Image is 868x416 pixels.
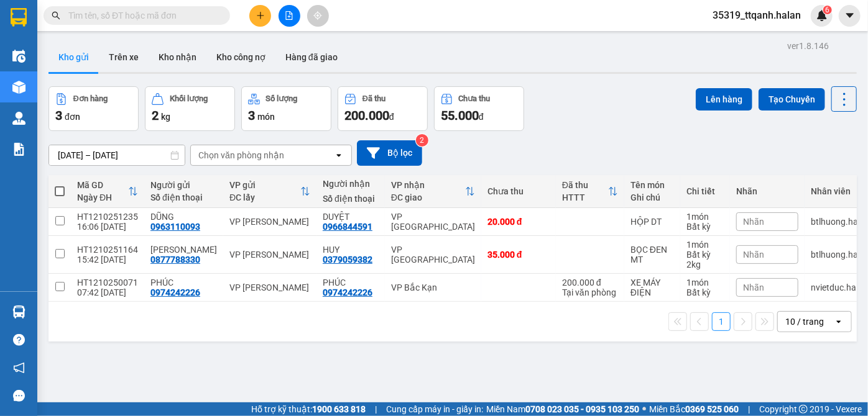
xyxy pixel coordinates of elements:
[266,94,298,103] div: Số lượng
[685,404,739,414] strong: 0369 525 060
[229,217,310,227] div: VP [PERSON_NAME]
[391,192,465,202] div: ĐC giao
[323,222,372,232] div: 0966844591
[49,145,185,165] input: Select a date range.
[338,86,428,131] button: Đã thu200.000đ
[686,212,724,222] div: 1 món
[52,11,60,20] span: search
[479,112,484,122] span: đ
[312,404,366,414] strong: 1900 633 818
[251,402,366,416] span: Hỗ trợ kỹ thuật:
[834,317,844,327] svg: open
[323,212,379,222] div: DUYỆT
[223,175,316,208] th: Toggle SortBy
[703,7,811,23] span: 35319_ttqanh.halan
[686,278,724,287] div: 1 món
[77,278,138,287] div: HT1210250071
[562,287,618,297] div: Tại văn phòng
[816,10,828,21] img: icon-new-feature
[256,11,265,20] span: plus
[712,312,731,331] button: 1
[77,287,138,297] div: 07:42 [DATE]
[686,186,724,196] div: Chi tiết
[386,402,483,416] span: Cung cấp máy in - giấy in:
[630,180,674,190] div: Tên món
[385,175,481,208] th: Toggle SortBy
[686,250,724,260] div: Bất kỳ
[686,222,724,232] div: Bất kỳ
[48,86,139,131] button: Đơn hàng3đơn
[630,278,674,297] div: XE MÁY ĐIỆN
[743,217,764,227] span: Nhãn
[12,305,25,319] img: warehouse-icon
[323,194,379,204] div: Số điện thoại
[323,278,379,287] div: PHÚC
[323,255,372,265] div: 0379059382
[65,112,80,122] span: đơn
[743,250,764,260] span: Nhãn
[150,212,217,222] div: DŨNG
[736,186,798,196] div: Nhãn
[48,42,99,72] button: Kho gửi
[170,94,208,103] div: Khối lượng
[823,6,832,14] sup: 6
[642,407,646,412] span: ⚪️
[696,88,752,111] button: Lên hàng
[12,50,25,63] img: warehouse-icon
[562,192,608,202] div: HTTT
[323,287,372,297] div: 0974242226
[362,94,386,103] div: Đã thu
[344,108,389,123] span: 200.000
[487,250,550,260] div: 35.000 đ
[748,402,750,416] span: |
[275,42,348,72] button: Hàng đã giao
[77,255,138,265] div: 15:42 [DATE]
[12,81,25,94] img: warehouse-icon
[68,9,215,22] input: Tìm tên, số ĐT hoặc mã đơn
[149,42,206,72] button: Kho nhận
[12,143,25,156] img: solution-icon
[825,6,829,14] span: 6
[844,10,856,21] span: caret-down
[686,287,724,297] div: Bất kỳ
[161,112,170,122] span: kg
[313,11,322,20] span: aim
[150,192,217,202] div: Số điện thoại
[73,94,108,103] div: Đơn hàng
[279,5,300,27] button: file-add
[150,255,200,265] div: 0877788330
[459,94,491,103] div: Chưa thu
[152,108,159,123] span: 2
[77,245,138,255] div: HT1210251164
[434,86,524,131] button: Chưa thu55.000đ
[323,179,379,189] div: Người nhận
[630,217,674,227] div: HỘP DT
[525,404,639,414] strong: 0708 023 035 - 0935 103 250
[150,278,217,287] div: PHÚC
[229,192,300,202] div: ĐC lấy
[145,86,235,131] button: Khối lượng2kg
[391,245,475,265] div: VP [GEOGRAPHIC_DATA]
[99,42,149,72] button: Trên xe
[375,402,377,416] span: |
[785,315,824,328] div: 10 / trang
[787,39,829,53] div: ver 1.8.146
[562,278,618,287] div: 200.000 đ
[248,108,255,123] span: 3
[13,390,25,402] span: message
[487,217,550,227] div: 20.000 đ
[799,405,808,414] span: copyright
[150,180,217,190] div: Người gửi
[357,140,422,166] button: Bộ lọc
[77,192,128,202] div: Ngày ĐH
[150,245,217,255] div: CHU THÚY NGÂN
[241,86,331,131] button: Số lượng3món
[77,180,128,190] div: Mã GD
[55,108,62,123] span: 3
[630,192,674,202] div: Ghi chú
[77,212,138,222] div: HT1210251235
[229,283,310,292] div: VP [PERSON_NAME]
[630,245,674,265] div: BỌC ĐEN MT
[150,222,200,232] div: 0963110093
[686,240,724,250] div: 1 món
